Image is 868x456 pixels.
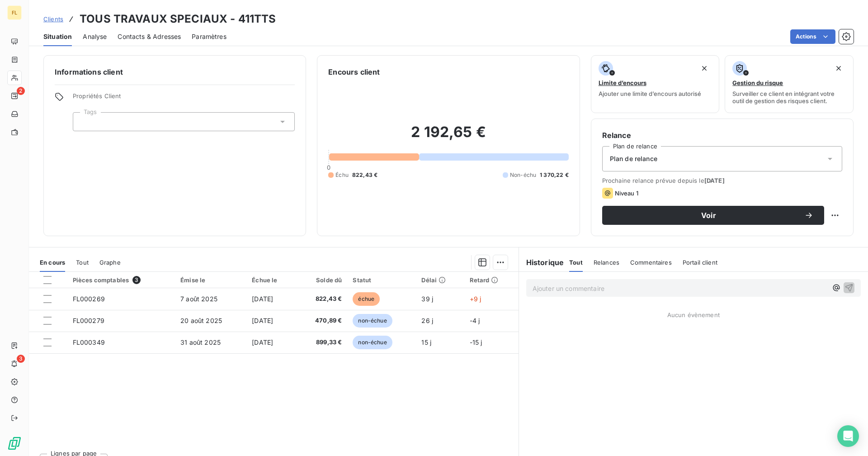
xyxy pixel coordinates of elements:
[335,171,349,179] span: Échu
[790,29,835,44] button: Actions
[73,276,170,284] div: Pièces comptables
[591,55,720,113] button: Limite d’encoursAjouter une limite d’encours autorisé
[599,90,701,97] span: Ajouter une limite d’encours autorisé
[80,118,88,126] input: Ajouter une valeur
[76,259,89,266] span: Tout
[725,55,854,113] button: Gestion du risqueSurveiller ce client en intégrant votre outil de gestion des risques client.
[594,259,619,266] span: Relances
[470,276,513,284] div: Retard
[180,295,217,303] span: 7 août 2025
[421,295,433,303] span: 39 j
[602,177,842,184] span: Prochaine relance prévue depuis le
[55,66,295,77] h6: Informations client
[610,154,657,163] span: Plan de relance
[510,171,536,179] span: Non-échu
[40,259,65,266] span: En cours
[43,32,72,41] span: Situation
[732,90,846,104] span: Surveiller ce client en intégrant votre outil de gestion des risques client.
[328,66,380,77] h6: Encours client
[352,171,377,179] span: 822,43 €
[421,276,458,284] div: Délai
[180,276,241,284] div: Émise le
[73,338,105,346] span: FL000349
[99,259,121,266] span: Graphe
[421,338,431,346] span: 15 j
[602,130,842,141] h6: Relance
[837,425,859,447] div: Open Intercom Messenger
[602,206,824,225] button: Voir
[353,336,392,349] span: non-échue
[132,276,141,284] span: 3
[73,92,295,105] span: Propriétés Client
[421,317,433,324] span: 26 j
[683,259,717,266] span: Portail client
[7,436,22,451] img: Logo LeanPay
[704,177,725,184] span: [DATE]
[118,32,181,41] span: Contacts & Adresses
[180,338,221,346] span: 31 août 2025
[470,295,481,303] span: +9 j
[73,295,105,303] span: FL000269
[302,294,342,304] span: 822,43 €
[83,32,107,41] span: Analyse
[327,164,330,171] span: 0
[519,257,564,268] h6: Historique
[43,15,63,23] span: Clients
[252,295,273,303] span: [DATE]
[73,317,104,324] span: FL000279
[80,11,276,27] h3: TOUS TRAVAUX SPECIAUX - 411TTS
[470,338,482,346] span: -15 j
[630,259,672,266] span: Commentaires
[353,314,392,328] span: non-échue
[613,212,804,219] span: Voir
[667,311,720,318] span: Aucun évènement
[252,317,273,324] span: [DATE]
[17,87,25,95] span: 2
[252,338,273,346] span: [DATE]
[302,316,342,325] span: 470,89 €
[353,276,410,284] div: Statut
[599,79,646,86] span: Limite d’encours
[569,259,583,266] span: Tout
[180,317,222,324] span: 20 août 2025
[353,292,380,306] span: échue
[302,338,342,347] span: 899,33 €
[302,276,342,284] div: Solde dû
[7,5,22,20] div: FL
[615,190,638,197] span: Niveau 1
[192,32,226,41] span: Paramètres
[732,79,783,86] span: Gestion du risque
[252,276,291,284] div: Échue le
[470,317,480,324] span: -4 j
[328,123,568,150] h2: 2 192,65 €
[540,171,569,179] span: 1 370,22 €
[43,14,63,24] a: Clients
[17,355,25,363] span: 3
